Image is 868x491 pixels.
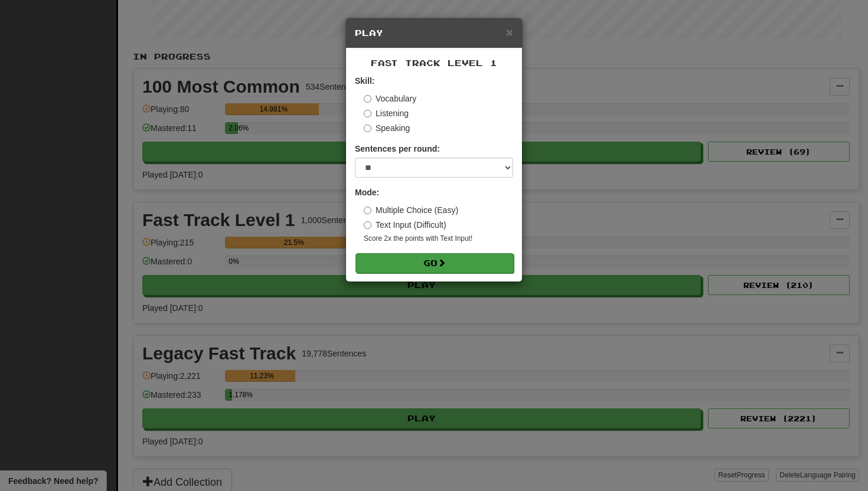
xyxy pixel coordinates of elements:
[364,110,371,117] input: Listening
[364,219,446,231] label: Text Input (Difficult)
[364,107,409,119] label: Listening
[364,125,371,132] input: Speaking
[364,204,458,216] label: Multiple Choice (Easy)
[355,253,514,273] button: Go
[364,221,371,229] input: Text Input (Difficult)
[355,188,379,197] strong: Mode:
[506,26,513,38] button: Close
[371,58,497,68] span: Fast Track Level 1
[355,27,513,39] h5: Play
[364,234,513,244] small: Score 2x the points with Text Input !
[355,143,440,155] label: Sentences per round:
[364,93,416,104] label: Vocabulary
[355,76,374,86] strong: Skill:
[364,122,410,134] label: Speaking
[364,95,371,103] input: Vocabulary
[364,207,371,214] input: Multiple Choice (Easy)
[506,25,513,39] span: ×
